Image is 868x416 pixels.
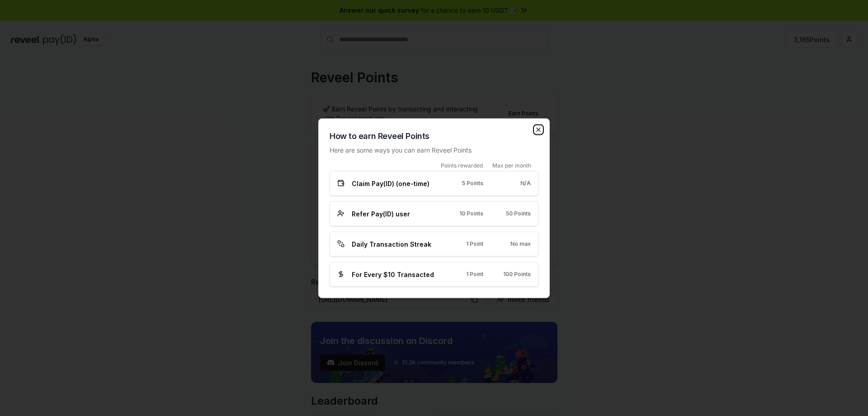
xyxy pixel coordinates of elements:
[352,178,429,188] span: Claim Pay(ID) (one-time)
[441,162,483,169] span: Points rewarded
[330,145,538,154] p: Here are some ways you can earn Reveel Points
[466,271,483,278] span: 1 Point
[462,180,483,187] span: 5 Points
[492,162,531,169] span: Max per month
[352,269,434,279] span: For Every $10 Transacted
[510,240,531,248] span: No max
[459,210,483,217] span: 10 Points
[330,129,538,142] h2: How to earn Reveel Points
[506,210,531,217] span: 50 Points
[466,240,483,248] span: 1 Point
[503,271,531,278] span: 100 Points
[352,239,431,249] span: Daily Transaction Streak
[352,209,410,218] span: Refer Pay(ID) user
[520,180,531,187] span: N/A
